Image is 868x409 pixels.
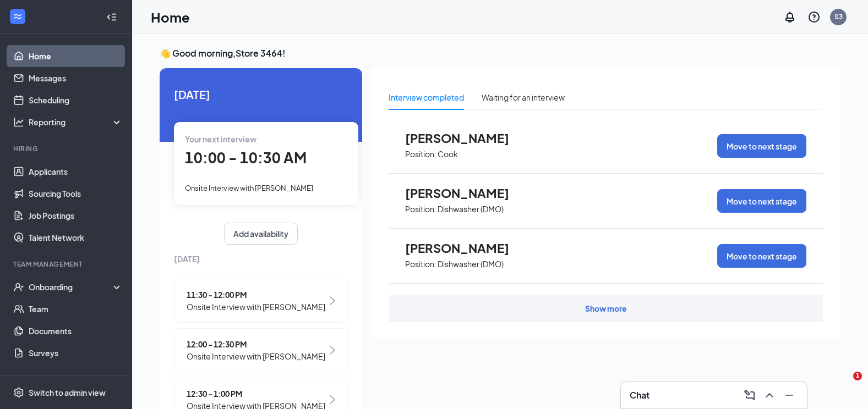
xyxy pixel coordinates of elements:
span: 12:00 - 12:30 PM [187,338,325,350]
span: Onsite Interview with [PERSON_NAME] [185,184,313,192]
span: Onsite Interview with [PERSON_NAME] [187,350,325,362]
a: Scheduling [29,89,123,111]
div: Switch to admin view [29,387,106,398]
div: Team Management [13,259,121,269]
span: [PERSON_NAME] [405,186,526,200]
button: Add availability [224,223,298,245]
h3: Chat [630,389,649,401]
span: [DATE] [174,253,348,265]
span: 10:00 - 10:30 AM [185,148,307,167]
div: Show more [585,303,627,314]
a: Talent Network [29,226,123,248]
p: Dishwasher (DMO) [438,204,504,214]
svg: Settings [13,387,24,398]
div: Onboarding [29,281,113,292]
div: Waiting for an interview [482,91,565,103]
a: Applicants [29,161,123,183]
p: Position: [405,259,436,269]
p: Position: [405,204,436,214]
svg: Analysis [13,117,24,128]
span: [DATE] [174,86,348,103]
button: ChevronUp [761,386,778,404]
h1: Home [151,8,190,26]
div: Hiring [13,144,121,153]
button: ComposeMessage [741,386,758,404]
span: [PERSON_NAME] [405,131,526,145]
a: Home [29,45,123,67]
svg: WorkstreamLogo [12,11,23,22]
p: Cook [438,149,458,159]
span: 11:30 - 12:00 PM [187,289,325,301]
iframe: Intercom live chat [831,372,857,398]
button: Move to next stage [717,244,806,268]
svg: Minimize [783,389,796,402]
span: 1 [853,372,862,380]
a: Job Postings [29,204,123,226]
p: Dishwasher (DMO) [438,259,504,269]
span: [PERSON_NAME] [405,241,526,255]
h3: 👋 Good morning, Store 3464 ! [160,47,840,59]
button: Move to next stage [717,134,806,158]
span: Onsite Interview with [PERSON_NAME] [187,301,325,313]
button: Move to next stage [717,189,806,213]
a: Documents [29,320,123,342]
svg: Notifications [783,10,796,24]
svg: UserCheck [13,281,24,292]
button: Minimize [780,386,798,404]
svg: ComposeMessage [743,389,756,402]
a: Sourcing Tools [29,183,123,204]
a: Messages [29,67,123,89]
a: Team [29,298,123,320]
span: Your next interview [185,134,256,144]
div: Reporting [29,117,123,128]
svg: QuestionInfo [807,10,821,24]
div: Interview completed [389,91,464,103]
svg: Collapse [106,12,117,23]
svg: ChevronUp [763,389,776,402]
span: 12:30 - 1:00 PM [187,388,325,400]
div: S3 [834,12,843,21]
p: Position: [405,149,436,159]
a: Surveys [29,342,123,364]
